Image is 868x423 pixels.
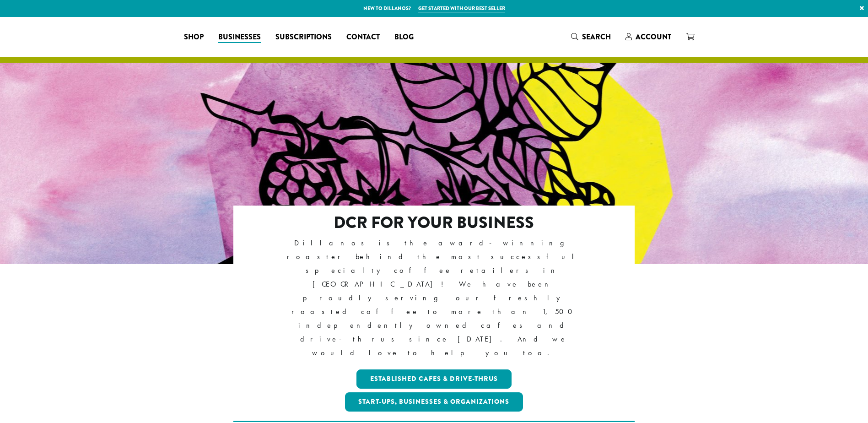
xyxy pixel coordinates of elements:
span: Businesses [218,32,261,43]
a: Start-ups, Businesses & Organizations [345,392,523,412]
span: Account [636,32,671,42]
span: Contact [346,32,380,43]
p: Dillanos is the award-winning roaster behind the most successful specialty coffee retailers in [G... [273,236,595,360]
span: Search [582,32,611,42]
span: Subscriptions [275,32,332,43]
a: Search [564,29,618,44]
span: Shop [184,32,204,43]
a: Shop [177,30,211,44]
span: Blog [394,32,414,43]
h2: DCR FOR YOUR BUSINESS [273,213,595,233]
a: Established Cafes & Drive-Thrus [356,369,512,389]
a: Get started with our best seller [418,5,505,12]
